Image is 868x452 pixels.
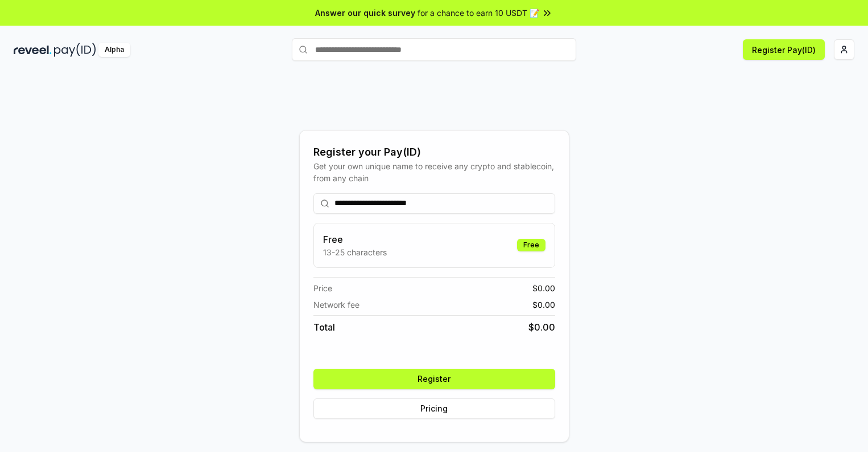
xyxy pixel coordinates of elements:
[315,7,415,19] span: Answer our quick survey
[517,239,545,251] div: Free
[313,299,359,311] span: Network fee
[313,144,555,160] div: Register your Pay(ID)
[313,398,555,419] button: Pricing
[54,43,96,57] img: pay_id
[313,282,332,294] span: Price
[528,320,555,334] span: $ 0.00
[323,233,387,246] h3: Free
[418,7,539,19] span: for a chance to earn 10 USDT 📝
[313,320,335,334] span: Total
[532,282,555,294] span: $ 0.00
[313,160,555,184] div: Get your own unique name to receive any crypto and stablecoin, from any chain
[532,299,555,311] span: $ 0.00
[14,43,52,57] img: reveel_dark
[98,43,130,57] div: Alpha
[743,39,825,60] button: Register Pay(ID)
[313,369,555,389] button: Register
[323,246,387,258] p: 13-25 characters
